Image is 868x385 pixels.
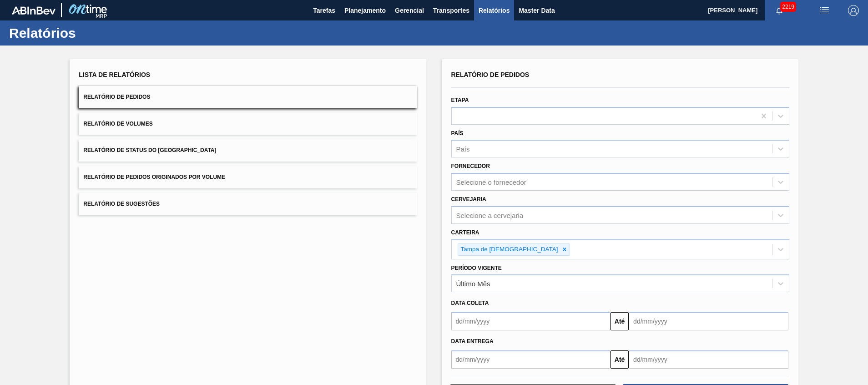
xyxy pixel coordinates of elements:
[83,201,160,207] span: Relatório de Sugestões
[433,5,469,16] span: Transportes
[451,229,479,236] label: Carteira
[451,71,530,78] span: Relatório de Pedidos
[451,97,469,103] label: Etapa
[451,130,464,137] label: País
[451,350,611,369] input: dd/mm/yyyy
[83,174,225,180] span: Relatório de Pedidos Originados por Volume
[456,211,524,219] div: Selecione a cervejaria
[519,5,555,16] span: Master Data
[79,166,417,188] button: Relatório de Pedidos Originados por Volume
[344,5,386,16] span: Planejamento
[83,147,216,153] span: Relatório de Status do [GEOGRAPHIC_DATA]
[611,350,629,369] button: Até
[395,5,424,16] span: Gerencial
[456,145,470,153] div: País
[79,113,417,135] button: Relatório de Volumes
[79,139,417,162] button: Relatório de Status do [GEOGRAPHIC_DATA]
[9,28,171,38] h1: Relatórios
[451,163,490,169] label: Fornecedor
[79,193,417,215] button: Relatório de Sugestões
[629,350,788,369] input: dd/mm/yyyy
[79,71,150,78] span: Lista de Relatórios
[458,244,560,255] div: Tampa de [DEMOGRAPHIC_DATA]
[451,265,502,271] label: Período Vigente
[629,312,788,330] input: dd/mm/yyyy
[79,86,417,108] button: Relatório de Pedidos
[451,300,489,306] span: Data coleta
[83,121,152,127] span: Relatório de Volumes
[611,312,629,330] button: Até
[456,280,490,288] div: Último Mês
[83,94,150,100] span: Relatório de Pedidos
[451,196,486,203] label: Cervejaria
[819,5,830,16] img: userActions
[848,5,859,16] img: Logout
[765,4,794,17] button: Notificações
[12,6,56,15] img: TNhmsLtSVTkK8tSr43FrP2fwEKptu5GPRR3wAAAABJRU5ErkJggg==
[456,178,526,186] div: Selecione o fornecedor
[313,5,335,16] span: Tarefas
[451,338,494,344] span: Data entrega
[451,312,611,330] input: dd/mm/yyyy
[479,5,510,16] span: Relatórios
[780,2,796,12] span: 2219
